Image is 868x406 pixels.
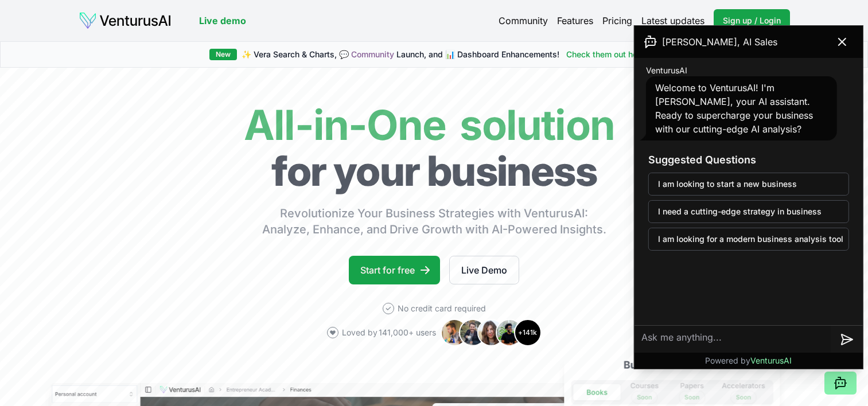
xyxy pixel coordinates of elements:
a: Latest updates [641,14,704,28]
button: I am looking for a modern business analysis tool [648,228,849,251]
a: Check them out here [566,49,659,60]
button: I need a cutting-edge strategy in business [648,200,849,223]
span: VenturusAI [750,356,792,365]
div: New [209,49,237,60]
a: Live demo [199,14,246,28]
span: Welcome to VenturusAI! I'm [PERSON_NAME], your AI assistant. Ready to supercharge your business w... [655,82,813,135]
p: Powered by [705,355,792,366]
a: Sign up / Login [714,9,790,32]
img: Avatar 3 [477,319,505,346]
img: logo [79,11,172,30]
span: VenturusAI [646,65,687,76]
img: Avatar 4 [496,319,523,346]
a: Features [557,14,593,28]
img: Avatar 2 [459,319,486,346]
button: I am looking to start a new business [648,173,849,196]
a: Start for free [349,256,440,284]
a: Pricing [602,14,632,28]
img: Avatar 1 [441,319,468,346]
a: Community [499,14,548,28]
h3: Suggested Questions [648,152,849,168]
a: Live Demo [449,256,519,284]
span: [PERSON_NAME], AI Sales [662,35,777,49]
span: ✨ Vera Search & Charts, 💬 Launch, and 📊 Dashboard Enhancements! [242,49,559,60]
a: Community [351,49,394,59]
span: Sign up / Login [723,15,781,26]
